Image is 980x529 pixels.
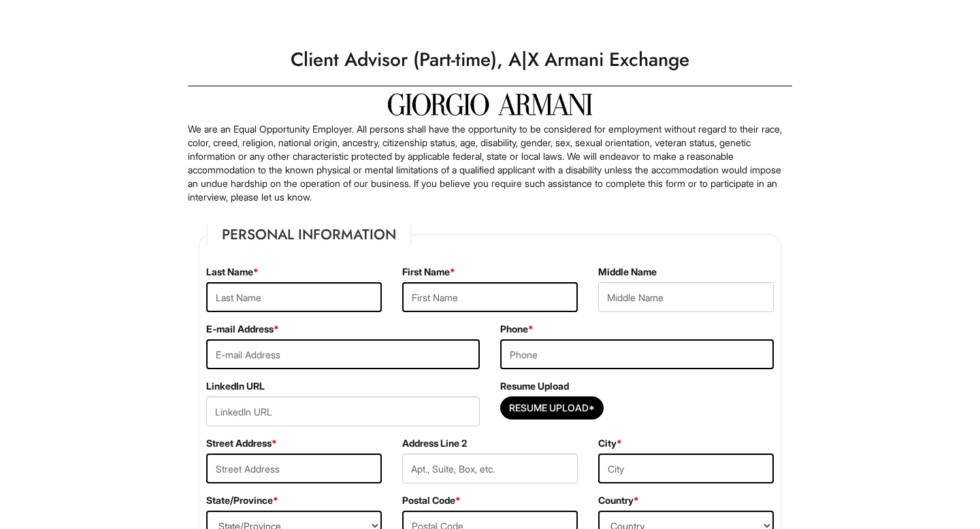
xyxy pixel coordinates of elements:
[206,494,278,507] label: State/Province
[206,322,279,336] label: E-mail Address
[402,454,578,483] input: Apt., Suite, Box, etc.
[206,396,480,426] input: LinkedIn URL
[181,41,799,79] h1: Client Advisor (Part-time), A|X Armani Exchange
[500,379,569,393] label: Resume Upload
[500,339,774,369] input: Phone
[402,437,467,450] label: Address Line 2
[598,494,639,507] label: Country
[206,265,259,279] label: Last Name
[402,282,578,312] input: First Name
[206,454,382,483] input: Street Address
[388,93,592,116] img: Giorgio Armani
[402,265,455,279] label: First Name
[598,265,657,279] label: Middle Name
[402,494,461,507] label: Postal Code
[500,322,534,336] label: Phone
[206,379,265,393] label: LinkedIn URL
[206,282,382,312] input: Last Name
[500,396,604,420] button: Resume Upload*Resume Upload*
[598,454,774,483] input: City
[598,437,622,450] label: City
[206,339,480,369] input: E-mail Address
[206,437,277,450] label: Street Address
[598,282,774,312] input: Middle Name
[206,224,412,245] legend: Personal Information
[188,122,792,204] p: We are an Equal Opportunity Employer. All persons shall have the opportunity to be considered for...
